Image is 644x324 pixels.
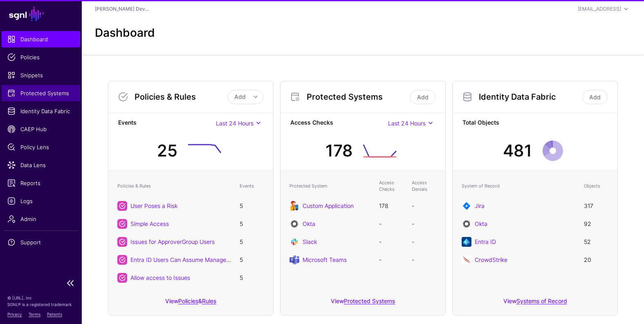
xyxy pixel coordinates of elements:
[2,193,80,209] a: Logs
[475,256,507,263] a: CrowdStrike
[580,215,613,233] td: 92
[118,118,216,128] strong: Events
[408,251,440,269] td: -
[29,312,40,317] a: Terms
[135,92,228,102] h3: Policies & Rules
[462,118,608,128] strong: Total Objects
[453,292,617,315] div: View
[130,202,177,209] a: User Poses a Risk
[236,233,268,251] td: 5
[289,201,299,211] img: svg+xml;base64,PHN2ZyB3aWR0aD0iOTgiIGhlaWdodD0iMTIyIiB2aWV3Qm94PSIwIDAgOTggMTIyIiBmaWxsPSJub25lIi...
[516,297,567,304] a: Systems of Record
[479,92,581,102] h3: Identity Data Fabric
[95,6,149,12] a: [PERSON_NAME] Dev...
[303,202,354,209] a: Custom Application
[408,175,440,197] th: Access Denials
[289,255,299,265] img: svg+xml;base64,PD94bWwgdmVyc2lvbj0iMS4wIiBlbmNvZGluZz0idXRmLTgiPz4KPHN2ZyB4bWxucz0iaHR0cDovL3d3dy...
[462,255,471,265] img: svg+xml;base64,PHN2ZyB3aWR0aD0iNjQiIGhlaWdodD0iNjQiIHZpZXdCb3g9IjAgMCA2NCA2NCIgZmlsbD0ibm9uZSIgeG...
[7,125,74,133] span: CAEP Hub
[458,175,580,197] th: System of Record
[7,35,74,43] span: Dashboard
[7,197,74,205] span: Logs
[580,175,613,197] th: Objects
[462,219,471,229] img: svg+xml;base64,PHN2ZyB3aWR0aD0iNjQiIGhlaWdodD0iNjQiIHZpZXdCb3g9IjAgMCA2NCA2NCIgZmlsbD0ibm9uZSIgeG...
[47,312,62,317] a: Patents
[178,297,198,304] a: Policies
[408,197,440,215] td: -
[130,274,190,281] a: Allow access to Issues
[325,139,353,163] div: 178
[7,161,74,169] span: Data Lens
[2,67,80,83] a: Snippets
[475,202,485,209] a: Jira
[236,269,268,287] td: 5
[307,92,408,102] h3: Protected Systems
[202,297,216,304] a: Rules
[503,139,532,163] div: 481
[408,233,440,251] td: -
[408,215,440,233] td: -
[7,53,74,61] span: Policies
[5,5,77,23] a: SGNL
[236,175,268,197] th: Events
[236,197,268,215] td: 5
[108,292,273,315] div: View &
[580,251,613,269] td: 20
[410,90,435,104] a: Add
[7,143,74,151] span: Policy Lens
[375,197,408,215] td: 178
[580,233,613,251] td: 52
[2,175,80,191] a: Reports
[7,215,74,223] span: Admin
[216,120,254,127] span: Last 24 Hours
[303,256,347,263] a: Microsoft Teams
[578,5,621,13] div: [EMAIL_ADDRESS]
[2,139,80,155] a: Policy Lens
[375,175,408,197] th: Access Checks
[289,237,299,247] img: svg+xml;base64,PHN2ZyB3aWR0aD0iNjQiIGhlaWdodD0iNjQiIHZpZXdCb3g9IjAgMCA2NCA2NCIgZmlsbD0ibm9uZSIgeG...
[7,238,74,246] span: Support
[375,215,408,233] td: -
[236,251,268,269] td: 5
[462,237,471,247] img: svg+xml;base64,PHN2ZyB3aWR0aD0iNjQiIGhlaWdodD0iNjQiIHZpZXdCb3g9IjAgMCA2NCA2NCIgZmlsbD0ibm9uZSIgeG...
[289,219,299,229] img: svg+xml;base64,PHN2ZyB3aWR0aD0iNjQiIGhlaWdodD0iNjQiIHZpZXdCb3g9IjAgMCA2NCA2NCIgZmlsbD0ibm9uZSIgeG...
[475,238,496,245] a: Entra ID
[157,139,177,163] div: 25
[7,179,74,187] span: Reports
[7,107,74,115] span: Identity Data Fabric
[2,157,80,173] a: Data Lens
[303,220,315,227] a: Okta
[7,89,74,97] span: Protected Systems
[285,175,375,197] th: Protected System
[2,103,80,119] a: Identity Data Fabric
[475,220,487,227] a: Okta
[2,211,80,227] a: Admin
[303,238,317,245] a: Slack
[375,251,408,269] td: -
[7,295,74,301] p: © [URL], Inc
[580,197,613,215] td: 317
[7,301,74,308] p: SGNL® is a registered trademark
[95,26,155,40] h2: Dashboard
[462,201,471,211] img: svg+xml;base64,PHN2ZyB3aWR0aD0iNjQiIGhlaWdodD0iNjQiIHZpZXdCb3g9IjAgMCA2NCA2NCIgZmlsbD0ibm9uZSIgeG...
[2,121,80,137] a: CAEP Hub
[2,31,80,47] a: Dashboard
[582,90,608,104] a: Add
[388,120,426,127] span: Last 24 Hours
[375,233,408,251] td: -
[2,49,80,65] a: Policies
[130,238,215,245] a: Issues for ApproverGroup Users
[290,118,388,128] strong: Access Checks
[236,215,268,233] td: 5
[280,292,445,315] div: View
[2,85,80,101] a: Protected Systems
[344,297,395,304] a: Protected Systems
[7,71,74,79] span: Snippets
[113,175,236,197] th: Policies & Rules
[234,93,246,100] span: Add
[130,256,246,263] a: Entra ID Users Can Assume Managed Roles
[130,220,169,227] a: Simple Access
[7,312,22,317] a: Privacy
